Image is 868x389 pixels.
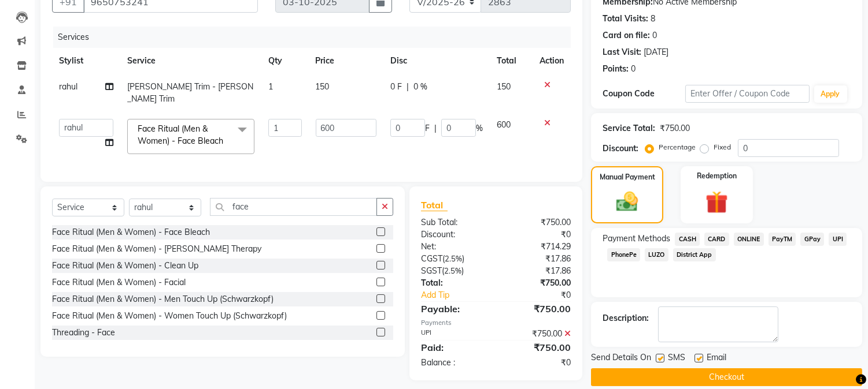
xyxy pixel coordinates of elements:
[603,29,650,42] div: Card on file:
[697,171,737,181] label: Redemption
[444,266,461,275] span: 2.5%
[603,46,641,58] div: Last Visit:
[496,241,580,253] div: ₹714.29
[652,29,657,42] div: 0
[120,48,261,74] th: Service
[421,199,448,211] span: Total
[603,63,629,75] div: Points:
[127,81,253,104] span: [PERSON_NAME] Trim - [PERSON_NAME] Trim
[425,122,430,134] span: F
[496,229,580,241] div: ₹0
[707,351,726,366] span: Email
[668,351,685,366] span: SMS
[603,122,655,134] div: Service Total:
[412,277,496,289] div: Total:
[412,302,496,316] div: Payable:
[223,136,228,146] a: x
[52,276,186,289] div: Face Ritual (Men & Women) - Facial
[52,48,120,74] th: Stylist
[496,341,580,354] div: ₹750.00
[52,310,287,322] div: Face Ritual (Men & Women) - Women Touch Up (Schwarzkopf)
[496,302,580,316] div: ₹750.00
[261,48,308,74] th: Qty
[603,233,670,245] span: Payment Methods
[497,81,511,92] span: 150
[59,81,77,92] span: rahul
[644,46,668,58] div: [DATE]
[659,142,696,152] label: Percentage
[496,357,580,369] div: ₹0
[413,81,427,93] span: 0 %
[407,81,409,93] span: |
[412,289,510,301] a: Add Tip
[651,13,655,25] div: 8
[673,248,716,261] span: District App
[496,216,580,229] div: ₹750.00
[829,233,847,246] span: UPI
[631,63,636,75] div: 0
[660,122,690,134] div: ₹750.00
[603,88,685,100] div: Coupon Code
[52,327,115,339] div: Threading - Face
[699,188,735,216] img: _gift.svg
[714,142,731,152] label: Fixed
[603,13,648,25] div: Total Visits:
[412,216,496,229] div: Sub Total:
[412,328,496,340] div: UPI
[510,289,580,301] div: ₹0
[309,48,383,74] th: Price
[412,341,496,354] div: Paid:
[533,48,571,74] th: Action
[412,253,496,265] div: ( )
[383,48,490,74] th: Disc
[814,85,847,103] button: Apply
[412,229,496,241] div: Discount:
[421,318,571,328] div: Payments
[704,233,729,246] span: CARD
[496,277,580,289] div: ₹750.00
[412,265,496,277] div: ( )
[610,189,644,214] img: _cash.svg
[412,357,496,369] div: Balance :
[138,124,223,146] span: Face Ritual (Men & Women) - Face Bleach
[603,143,638,155] div: Discount:
[52,260,198,272] div: Face Ritual (Men & Women) - Clean Up
[412,241,496,253] div: Net:
[52,243,261,255] div: Face Ritual (Men & Women) - [PERSON_NAME] Therapy
[607,248,640,261] span: PhonePe
[434,122,437,134] span: |
[421,253,442,264] span: CGST
[496,253,580,265] div: ₹17.86
[421,265,442,276] span: SGST
[497,119,511,130] span: 600
[603,312,649,324] div: Description:
[316,81,330,92] span: 150
[800,233,824,246] span: GPay
[390,81,402,93] span: 0 F
[600,172,655,182] label: Manual Payment
[268,81,273,92] span: 1
[496,328,580,340] div: ₹750.00
[52,226,210,238] div: Face Ritual (Men & Women) - Face Bleach
[591,351,651,366] span: Send Details On
[769,233,796,246] span: PayTM
[52,293,274,305] div: Face Ritual (Men & Women) - Men Touch Up (Schwarzkopf)
[645,248,668,261] span: LUZO
[445,254,462,263] span: 2.5%
[734,233,764,246] span: ONLINE
[210,198,377,216] input: Search or Scan
[685,85,809,103] input: Enter Offer / Coupon Code
[53,27,579,48] div: Services
[476,122,483,134] span: %
[490,48,533,74] th: Total
[591,368,862,386] button: Checkout
[496,265,580,277] div: ₹17.86
[675,233,700,246] span: CASH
